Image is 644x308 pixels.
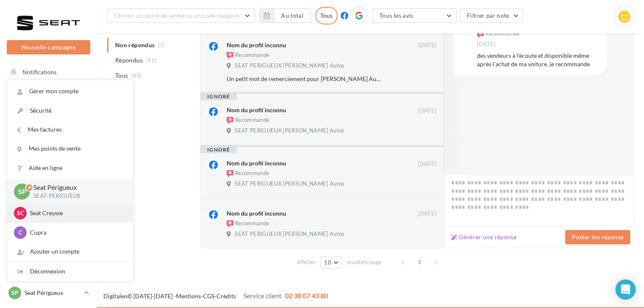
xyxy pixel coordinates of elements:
a: Boîte de réception12 [5,105,92,123]
a: SP Seat Périgueux [7,285,90,301]
span: [DATE] [418,107,436,115]
img: recommended.png [227,220,233,227]
a: Aide en ligne [7,159,133,178]
span: SEAT PERIGUEUX [PERSON_NAME] Autos [235,127,344,135]
a: Visibilité en ligne [5,127,92,145]
div: ignoré [200,146,237,153]
div: Tous [315,7,338,24]
a: Calendrier [5,232,92,249]
span: SC [17,209,24,217]
a: CGS [203,292,214,300]
a: PLV et print personnalisable [5,253,92,278]
span: [DATE] [418,42,436,49]
button: Tous les avis [372,8,457,23]
span: [DATE] [418,160,436,168]
p: Seat Périgueux [33,183,119,192]
div: Un petit mot de remerciement pour [PERSON_NAME] Autos de [PERSON_NAME], qui accepte de contrôler ... [227,75,382,83]
span: C [19,228,22,237]
button: Au total [260,8,311,23]
div: Recommande [227,51,269,59]
img: recommended.png [477,31,484,38]
div: ignoré [200,93,237,100]
a: Digitaleo [103,292,127,300]
span: SEAT PERIGUEUX [PERSON_NAME] Autos [235,180,344,188]
div: Nom du profil inconnu [227,209,286,218]
img: recommended.png [227,52,233,59]
div: Nom du profil inconnu [227,41,286,49]
a: Médiathèque [5,211,92,229]
span: SEAT PERIGUEUX [PERSON_NAME] Autos [235,62,344,70]
button: Générer une réponse [448,232,520,242]
a: Crédits [216,292,236,300]
div: Nom du profil inconnu [227,159,286,168]
p: SEAT-PERIGUEUX [33,192,119,200]
a: Mes points de vente [7,139,133,158]
a: Contacts [5,190,92,208]
div: des vendeurs à l'écoute et disponible même après l'achat de ma voiture. je recommande [477,51,600,68]
div: Recommande [227,169,269,178]
span: Tous [115,71,128,80]
span: 02 30 07 43 80 [285,292,328,300]
span: [DATE] [418,210,436,218]
div: Déconnexion [7,262,133,281]
span: Choisir un point de vente ou un code magasin [114,12,239,19]
p: Seat Périgueux [24,289,81,297]
span: SEAT PERIGUEUX [PERSON_NAME] Autos [235,230,344,238]
span: Tous les avis [379,12,414,19]
span: Service client [244,292,281,300]
div: Nom du profil inconnu [227,106,286,114]
a: Sécurité [7,101,133,120]
a: SMS unitaire [5,148,92,166]
span: Campagnes DataOnDemand [21,284,87,303]
img: recommended.png [227,117,233,124]
div: Recommande [227,116,269,124]
span: Répondus [115,56,143,65]
a: Mentions [176,292,201,300]
span: Notifications [22,68,57,76]
span: 10 [324,259,331,266]
button: Poster ma réponse [565,230,630,244]
button: Choisir un point de vente ou un code magasin [107,8,255,23]
div: Ajouter un compte [7,242,133,261]
button: Filtrer par note [460,8,523,23]
a: Gérer mon compte [7,82,133,101]
img: recommended.png [227,170,233,177]
a: Campagnes [5,169,92,186]
div: Recommande [477,29,520,38]
a: Mes factures [7,120,133,139]
button: Nouvelle campagne [7,40,90,54]
div: Open Intercom Messenger [615,279,636,300]
a: Opérations [5,84,92,102]
p: Cupra [30,228,123,237]
span: (41) [146,57,156,64]
button: Notifications [5,63,89,81]
span: résultats/page [346,258,382,266]
button: Au total [274,8,311,23]
button: 10 [320,257,342,268]
span: SP [11,289,19,297]
span: [DATE] [477,41,495,48]
span: SP [18,186,26,196]
p: Seat Creysse [30,209,123,217]
span: © [DATE]-[DATE] - - - [103,292,328,300]
div: Recommande [227,219,269,228]
span: 1 [413,255,426,269]
span: Afficher [297,258,316,266]
span: (48) [131,72,142,79]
